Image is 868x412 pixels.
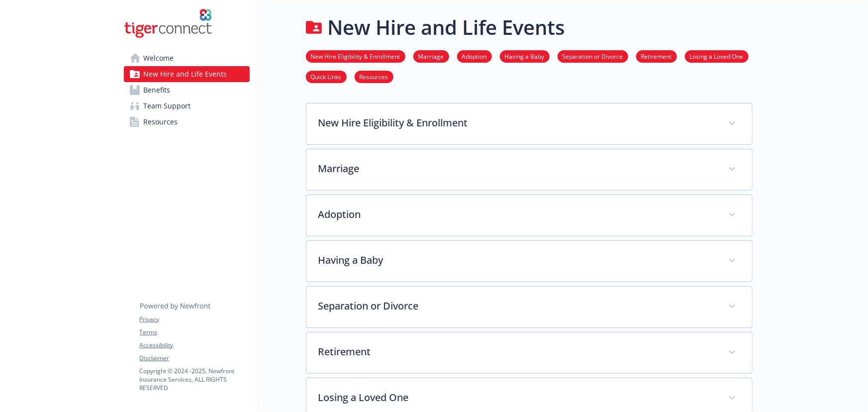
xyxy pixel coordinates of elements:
div: Marriage [306,149,752,190]
span: Welcome [144,50,174,66]
div: Separation or Divorce [306,287,752,327]
a: Terms [140,328,249,337]
p: Copyright © 2024 - 2025 , Newfront Insurance Services, ALL RIGHTS RESERVED [140,367,249,392]
a: Accessibility [140,341,249,350]
p: Retirement [318,344,716,359]
span: Benefits [144,82,171,98]
p: Adoption [318,207,716,222]
a: Marriage [413,51,449,61]
a: Disclaimer [140,354,249,363]
a: Quick Links [306,72,347,81]
a: Having a Baby [500,51,550,61]
div: Having a Baby [306,241,752,282]
p: Marriage [318,161,716,176]
p: New Hire Eligibility & Enrollment [318,115,716,130]
a: Adoption [457,51,492,61]
a: Privacy [140,315,249,324]
a: Team Support [124,98,250,114]
h1: New Hire and Life Events [328,12,565,42]
div: Retirement [306,332,752,373]
a: Retirement [636,51,677,61]
span: Resources [144,114,178,130]
a: New Hire and Life Events [124,66,250,82]
div: New Hire Eligibility & Enrollment [306,103,752,144]
a: Separation or Divorce [558,51,628,61]
p: Having a Baby [318,253,716,268]
span: Team Support [144,98,191,114]
a: Losing a Loved One [685,51,749,61]
p: Separation or Divorce [318,299,716,313]
div: Adoption [306,195,752,236]
a: Welcome [124,50,250,66]
p: Losing a Loved One [318,390,716,405]
a: Resources [355,72,393,81]
a: New Hire Eligibility & Enrollment [306,51,405,61]
a: Resources [124,114,250,130]
span: New Hire and Life Events [144,66,227,82]
a: Benefits [124,82,250,98]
